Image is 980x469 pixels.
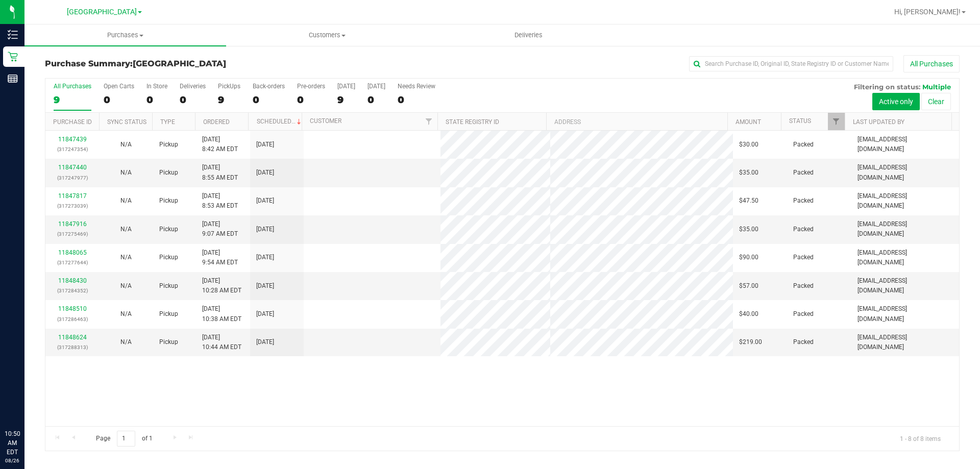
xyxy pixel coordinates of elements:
span: Packed [793,140,814,150]
span: [GEOGRAPHIC_DATA] [67,8,137,16]
div: 9 [54,94,91,106]
p: (317247977) [52,173,93,183]
p: 08/26 [5,457,20,464]
div: In Store [146,83,167,90]
a: Type [160,118,175,126]
a: Customer [310,117,341,125]
span: [DATE] [256,196,274,206]
iframe: Resource center [10,387,41,418]
span: Pickup [159,253,178,262]
div: 9 [218,94,240,106]
span: [DATE] 10:38 AM EDT [202,304,241,324]
div: 0 [180,94,206,106]
a: Sync Status [107,118,146,126]
button: All Purchases [903,55,960,72]
span: [DATE] 8:42 AM EDT [202,135,238,154]
span: Purchases [24,31,226,40]
button: N/A [120,225,132,234]
span: $40.00 [739,309,758,319]
p: 10:50 AM EDT [5,429,20,457]
span: Pickup [159,281,178,291]
div: 0 [297,94,325,106]
a: Purchase ID [53,118,92,126]
div: [DATE] [367,83,385,90]
span: [EMAIL_ADDRESS][DOMAIN_NAME] [857,276,953,295]
a: Amount [736,118,761,126]
span: [DATE] [256,281,274,291]
span: [DATE] 8:55 AM EDT [202,163,238,182]
div: Pre-orders [297,83,325,90]
span: [DATE] 8:53 AM EDT [202,191,238,211]
a: Deliveries [428,24,629,46]
span: Deliveries [501,31,556,40]
div: [DATE] [337,83,355,90]
a: 11848065 [58,249,87,256]
inline-svg: Retail [8,52,18,62]
span: [DATE] 9:54 AM EDT [202,248,238,267]
a: 11847439 [58,136,87,143]
p: (317277644) [52,258,93,267]
span: $30.00 [739,140,758,150]
p: (317275469) [52,229,93,239]
p: (317286463) [52,314,93,324]
button: N/A [120,140,132,150]
a: Filter [421,113,437,130]
span: [EMAIL_ADDRESS][DOMAIN_NAME] [857,163,953,182]
div: 0 [398,94,435,106]
span: $35.00 [739,168,758,178]
div: Open Carts [104,83,134,90]
div: Back-orders [253,83,285,90]
span: [DATE] [256,168,274,178]
span: 1 - 8 of 8 items [892,431,949,446]
span: Not Applicable [120,338,132,345]
span: Packed [793,337,814,347]
span: Not Applicable [120,141,132,148]
span: Not Applicable [120,282,132,289]
button: N/A [120,253,132,262]
span: Packed [793,309,814,319]
span: Filtering on status: [854,83,920,91]
span: [DATE] [256,337,274,347]
input: 1 [117,431,135,447]
span: Customers [227,31,427,40]
span: [DATE] [256,253,274,262]
div: 0 [146,94,167,106]
a: State Registry ID [446,118,499,126]
a: Filter [828,113,845,130]
span: Pickup [159,168,178,178]
p: (317288313) [52,342,93,352]
h3: Purchase Summary: [45,59,350,68]
span: [DATE] 10:44 AM EDT [202,333,241,352]
span: Not Applicable [120,226,132,233]
span: Packed [793,281,814,291]
span: Pickup [159,225,178,234]
button: N/A [120,196,132,206]
span: $219.00 [739,337,762,347]
div: Needs Review [398,83,435,90]
a: 11847817 [58,192,87,200]
span: [EMAIL_ADDRESS][DOMAIN_NAME] [857,191,953,211]
div: 9 [337,94,355,106]
span: [EMAIL_ADDRESS][DOMAIN_NAME] [857,304,953,324]
span: [DATE] [256,225,274,234]
p: (317284352) [52,286,93,295]
span: Not Applicable [120,169,132,176]
span: Page of 1 [87,431,161,447]
span: [DATE] 10:28 AM EDT [202,276,241,295]
div: PickUps [218,83,240,90]
span: [EMAIL_ADDRESS][DOMAIN_NAME] [857,248,953,267]
span: Packed [793,196,814,206]
div: 0 [253,94,285,106]
th: Address [546,113,727,131]
span: Packed [793,253,814,262]
span: Not Applicable [120,254,132,261]
span: Pickup [159,196,178,206]
span: $47.50 [739,196,758,206]
a: Last Updated By [853,118,904,126]
div: Deliveries [180,83,206,90]
span: Multiple [922,83,951,91]
span: [DATE] [256,309,274,319]
span: $35.00 [739,225,758,234]
inline-svg: Reports [8,73,18,84]
span: [DATE] [256,140,274,150]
